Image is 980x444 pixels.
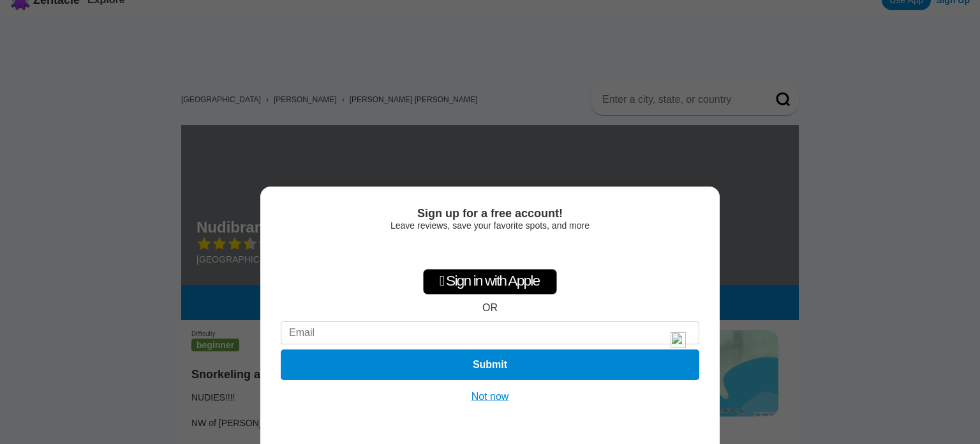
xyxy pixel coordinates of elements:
[281,220,699,231] div: Leave reviews, save your favorite spots, and more
[281,207,699,220] div: Sign up for a free account!
[468,390,513,403] button: Not now
[671,332,686,348] img: npw-badge-icon-locked.svg
[423,269,557,295] div: Sign in with Apple
[426,237,555,265] iframe: Sign in with Google Button
[482,302,498,314] div: OR
[281,349,699,380] button: Submit
[281,321,699,344] input: Email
